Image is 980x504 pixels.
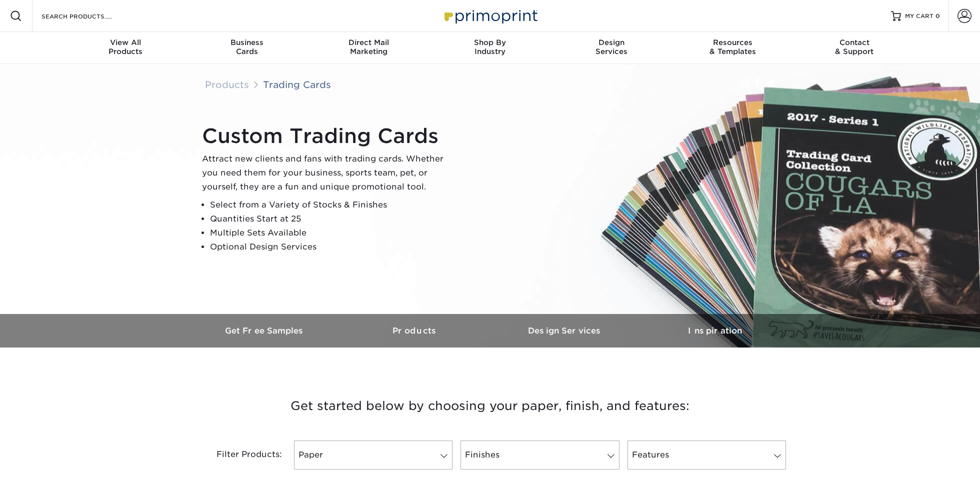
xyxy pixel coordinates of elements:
div: & Support [793,38,915,56]
img: Primoprint [440,5,540,26]
h3: Get Free Samples [190,326,340,335]
a: Finishes [460,440,619,469]
div: Services [550,38,672,56]
a: Features [627,440,786,469]
li: Select from a Variety of Stocks & Finishes [210,198,452,212]
a: DesignServices [550,32,672,64]
h3: Products [340,326,490,335]
a: Products [205,79,249,90]
a: Resources& Templates [672,32,793,64]
span: 0 [935,12,940,19]
span: Design [550,38,672,47]
div: Cards [186,38,308,56]
li: Multiple Sets Available [210,226,452,240]
h3: Get started below by choosing your paper, finish, and features: [197,383,782,428]
a: Paper [294,440,452,469]
h3: Inspiration [640,326,790,335]
div: Industry [429,38,551,56]
a: Direct MailMarketing [308,32,429,64]
div: Marketing [308,38,429,56]
a: Inspiration [640,314,790,347]
h3: Design Services [490,326,640,335]
span: Business [186,38,308,47]
div: Filter Products: [190,440,290,469]
span: Shop By [429,38,551,47]
span: View All [65,38,186,47]
a: Products [340,314,490,347]
input: SEARCH PRODUCTS..... [40,10,138,22]
a: Trading Cards [263,79,331,90]
a: Get Free Samples [190,314,340,347]
p: Attract new clients and fans with trading cards. Whether you need them for your business, sports ... [202,152,452,194]
li: Quantities Start at 25 [210,212,452,226]
span: MY CART [905,12,933,20]
span: Direct Mail [308,38,429,47]
h1: Custom Trading Cards [202,124,452,148]
div: & Templates [672,38,793,56]
a: Shop ByIndustry [429,32,551,64]
span: Resources [672,38,793,47]
a: Contact& Support [793,32,915,64]
a: Design Services [490,314,640,347]
li: Optional Design Services [210,240,452,254]
a: View AllProducts [65,32,186,64]
a: BusinessCards [186,32,308,64]
div: Products [65,38,186,56]
span: Contact [793,38,915,47]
